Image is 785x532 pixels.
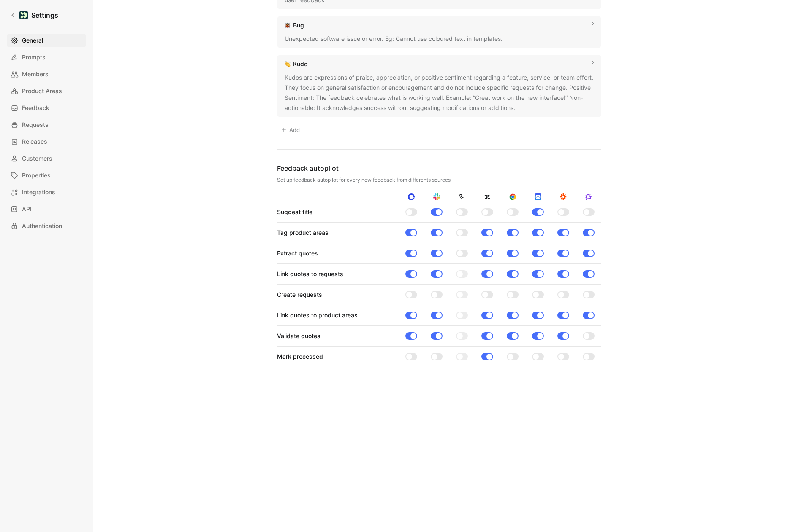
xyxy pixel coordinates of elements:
span: API [22,204,32,214]
div: Kudos are expressions of praise, appreciation, or positive sentiment regarding a feature, service... [285,73,594,113]
div: Set up feedback autopilot for every new feedback from differents sources [277,177,601,183]
div: Bug [293,20,304,30]
a: Requests [7,118,86,132]
span: Properties [22,170,51,180]
div: Link quotes to requests [277,269,343,279]
div: Extract quotes [277,248,318,258]
a: 👏Kudo [283,59,309,69]
a: API [7,202,86,216]
div: Kudo [293,59,307,69]
a: Product Areas [7,84,86,98]
div: Create requests [277,290,322,300]
span: Product Areas [22,86,62,96]
span: General [22,35,43,46]
span: Integrations [22,187,55,197]
a: 🐞Bug [283,20,306,30]
div: Unexpected software issue or error. Eg: Cannot use coloured text in templates. [285,34,594,44]
a: Customers [7,152,86,165]
div: Mark processed [277,352,323,362]
a: Properties [7,169,86,182]
span: Customers [22,153,52,164]
img: 🐞 [285,22,291,28]
a: Integrations [7,185,86,199]
a: General [7,34,86,47]
h1: Settings [31,10,58,20]
div: Suggest title [277,207,312,217]
a: Feedback [7,101,86,115]
span: Releases [22,137,47,147]
a: Members [7,67,86,81]
span: Authentication [22,221,62,231]
a: Prompts [7,51,86,64]
span: Feedback [22,103,49,113]
div: Tag product areas [277,228,329,238]
span: Prompts [22,52,46,62]
div: Feedback autopilot [277,163,601,173]
a: Authentication [7,219,86,233]
div: Validate quotes [277,331,321,341]
img: 👏 [285,61,291,67]
span: Requests [22,120,49,130]
a: Releases [7,135,86,148]
a: Settings [7,7,62,24]
button: Add [277,124,304,136]
div: Link quotes to product areas [277,310,358,320]
span: Members [22,69,49,79]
